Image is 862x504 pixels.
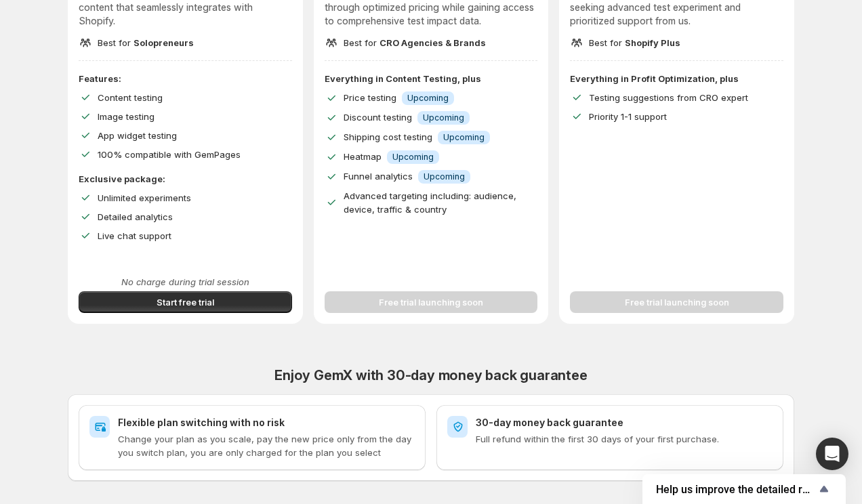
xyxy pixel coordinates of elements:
p: Exclusive package: [79,172,292,186]
h2: Flexible plan switching with no risk [118,416,415,429]
span: Upcoming [424,171,465,182]
span: Upcoming [392,152,434,163]
span: Heatmap [344,151,382,162]
span: Funnel analytics [344,171,413,182]
span: Priority 1-1 support [589,111,667,122]
span: 100% compatible with GemPages [98,149,241,160]
span: Testing suggestions from CRO expert [589,92,748,103]
p: Change your plan as you scale, pay the new price only from the day you switch plan, you are only ... [118,432,415,459]
p: Features: [79,72,292,85]
div: Open Intercom Messenger [816,438,848,470]
p: Everything in Content Testing, plus [325,72,538,85]
span: Upcoming [443,132,485,143]
span: Shopify Plus [625,37,680,48]
span: Advanced targeting including: audience, device, traffic & country [344,190,516,215]
span: Content testing [98,92,163,103]
p: No charge during trial session [79,275,292,289]
p: Full refund within the first 30 days of your first purchase. [476,432,773,446]
h2: Enjoy GemX with 30-day money back guarantee [68,367,794,383]
span: Shipping cost testing [344,131,432,142]
span: Price testing [344,92,396,103]
span: Image testing [98,111,155,122]
p: Everything in Profit Optimization, plus [570,72,783,85]
span: App widget testing [98,130,177,141]
h2: 30-day money back guarantee [476,416,773,429]
p: Best for [589,36,680,49]
p: Best for [98,36,194,49]
span: Help us improve the detailed report for A/B campaigns [656,483,816,496]
span: Start free trial [157,295,214,309]
span: Upcoming [407,93,449,104]
button: Start free trial [79,291,292,313]
span: CRO Agencies & Brands [379,37,486,48]
p: Best for [344,36,486,49]
button: Show survey - Help us improve the detailed report for A/B campaigns [656,481,832,497]
span: Discount testing [344,112,412,123]
span: Upcoming [423,112,464,123]
span: Unlimited experiments [98,192,191,203]
span: Solopreneurs [134,37,194,48]
span: Live chat support [98,230,171,241]
span: Detailed analytics [98,211,173,222]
